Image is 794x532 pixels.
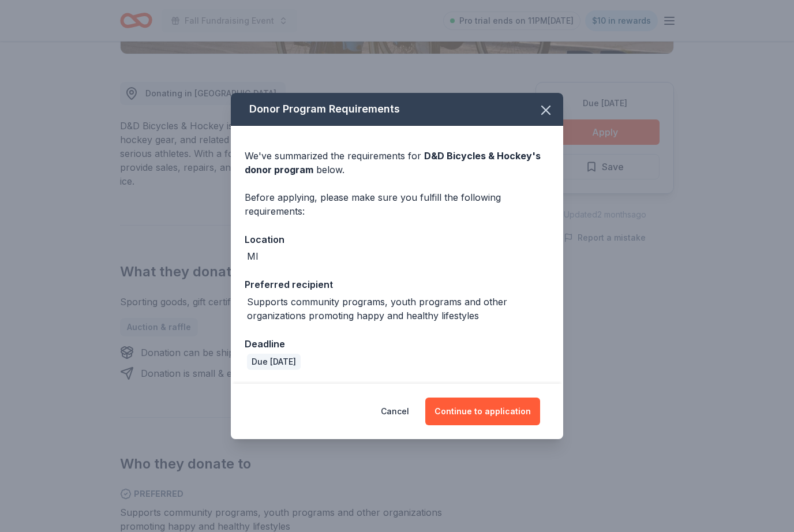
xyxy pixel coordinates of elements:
div: Due [DATE] [247,354,301,370]
div: Supports community programs, youth programs and other organizations promoting happy and healthy l... [247,295,549,323]
div: MI [247,249,259,263]
button: Continue to application [425,398,540,425]
div: Deadline [245,336,549,351]
div: Location [245,232,549,247]
button: Cancel [381,398,409,425]
div: Preferred recipient [245,277,549,292]
div: We've summarized the requirements for below. [245,149,549,177]
div: Before applying, please make sure you fulfill the following requirements: [245,190,549,218]
div: Donor Program Requirements [231,93,563,126]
